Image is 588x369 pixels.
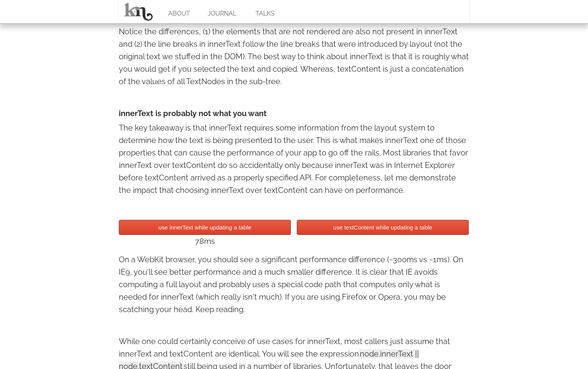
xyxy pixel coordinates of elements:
p: The key takeaway is that innerText requires some information from the layout system to determine ... [119,122,469,196]
p: On a WebKit browser, you should see a significant performance difference (~300ms vs ~1ms). On IE9... [119,253,469,316]
div: 78ms [119,235,291,247]
p: Notice the differences, (1) the elements that are not rendered are also not present in innerText ... [119,25,469,88]
h4: innerText is probably not what you want [119,107,469,120]
button: use innerText while updating a table [119,220,291,235]
button: use textContent while updating a table [297,220,469,235]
